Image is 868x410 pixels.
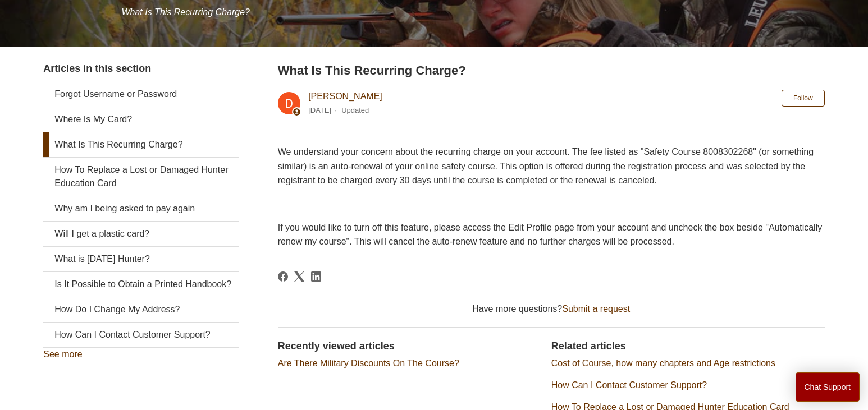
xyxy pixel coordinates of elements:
a: Forgot Username or Password [43,82,239,107]
a: Why am I being asked to pay again [43,196,239,221]
a: How Do I Change My Address? [43,297,239,322]
svg: Share this page on Facebook [278,271,288,282]
a: [PERSON_NAME] [308,91,382,101]
a: What is [DATE] Hunter? [43,247,239,271]
svg: Share this page on LinkedIn [311,271,321,282]
div: Have more questions? [278,302,825,316]
a: Facebook [278,271,288,282]
a: X Corp [294,271,304,282]
h2: Recently viewed articles [278,339,540,354]
h2: Related articles [551,339,825,354]
button: Chat Support [796,372,860,402]
a: Are There Military Discounts On The Course? [278,358,459,368]
a: LinkedIn [311,271,321,282]
h2: What Is This Recurring Charge? [278,61,825,80]
button: Follow Article [782,90,825,107]
a: How Can I Contact Customer Support? [551,380,707,390]
span: We understand your concern about the recurring charge on your account. The fee listed as "Safety ... [278,147,814,185]
a: Submit a request [562,304,630,314]
svg: Share this page on X Corp [294,271,304,282]
span: Articles in this section [43,63,151,74]
a: How Can I Contact Customer Support? [43,323,239,347]
time: 03/04/2024, 07:48 [308,106,331,114]
span: What Is This Recurring Charge? [121,7,250,17]
a: Where Is My Card? [43,107,239,132]
span: If you would like to turn off this feature, please access the Edit Profile page from your account... [278,223,822,247]
a: See more [43,349,82,359]
a: What Is This Recurring Charge? [43,132,239,157]
a: Will I get a plastic card? [43,222,239,246]
a: Cost of Course, how many chapters and Age restrictions [551,358,775,368]
a: How To Replace a Lost or Damaged Hunter Education Card [43,158,239,196]
li: Updated [341,106,369,114]
a: Is It Possible to Obtain a Printed Handbook? [43,272,239,297]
